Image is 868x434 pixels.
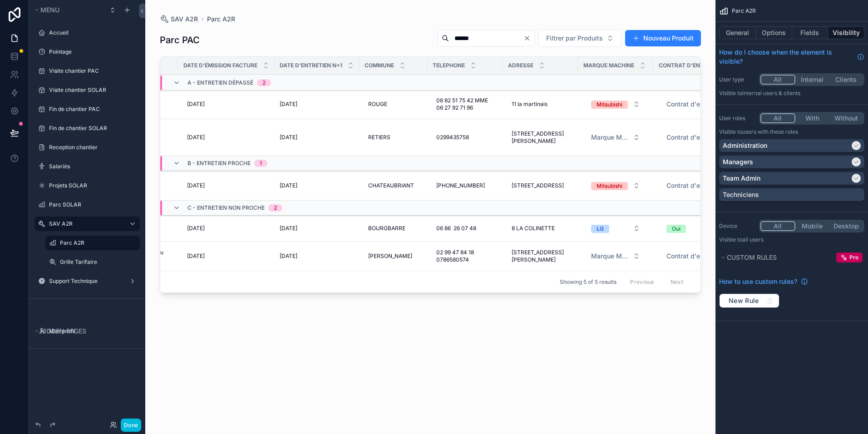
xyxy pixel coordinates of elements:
[742,128,798,135] span: Users with these roles
[719,76,755,83] label: User type
[512,130,569,145] span: [STREET_ADDRESS][PERSON_NAME]
[262,79,266,86] div: 2
[436,134,469,141] span: 0299435758
[187,160,251,167] span: b - entretien proche
[829,113,863,123] button: Without
[49,67,134,75] label: Visite chantier PAC
[719,115,755,122] label: User roles
[183,62,257,69] span: Date d'émission facture
[666,252,715,261] span: Contrat d'entretien ?
[207,15,235,24] a: Parc A2R
[828,26,864,39] button: Visibility
[49,106,134,113] label: Fin de chantier PAC
[659,248,734,264] button: Select Button
[546,34,603,43] span: Filtrer par Produits
[597,182,622,190] div: Mitsubishi
[760,75,795,85] button: All
[436,225,476,232] span: 06 86 26 07 48
[584,129,647,146] button: Select Button
[436,182,485,189] span: [PHONE_NUMBER]
[49,220,122,227] label: SAV A2R
[121,419,141,432] button: Done
[512,101,547,108] span: 11 la martinais
[666,133,715,142] span: Contrat d'entretien ?
[719,236,864,243] p: Visible to
[584,220,647,237] button: Select Button
[436,249,493,263] span: 02 99 47 84 18 0786580574
[280,62,342,69] span: Date d'entretien n+1
[187,225,205,232] span: [DATE]
[280,134,297,141] span: [DATE]
[795,113,829,123] button: With
[723,190,759,199] p: Techniciens
[719,277,797,286] span: How to use custom rules?
[60,239,134,247] label: Parc A2R
[187,182,205,189] span: [DATE]
[742,236,764,243] span: all users
[365,62,394,69] span: Commune
[760,221,795,231] button: All
[666,100,715,109] span: Contrat d'entretien ?
[719,48,864,66] a: How do I choose when the element is visible?
[274,204,277,212] div: 2
[49,201,134,208] label: Parc SOLAR
[792,26,829,39] button: Fields
[368,182,414,189] span: CHATEAUBRIANT
[60,258,134,266] label: Grille Tarifaire
[829,75,863,85] button: Clients
[849,254,858,261] span: Pro
[719,222,755,230] label: Device
[795,221,829,231] button: Mobile
[49,86,134,94] a: Visite chantier SOLAR
[368,101,387,108] span: ROUGE
[49,125,134,132] label: Fin de chantier SOLAR
[659,177,734,194] button: Select Button
[560,278,616,286] span: Showing 5 of 5 results
[584,96,647,112] button: Select Button
[49,48,134,56] a: Pointage
[280,101,297,108] span: [DATE]
[33,4,104,16] button: Menu
[597,101,622,109] div: Mitsubishi
[49,144,134,151] label: Reception chantier
[795,75,829,85] button: Internal
[719,48,853,66] span: How do I choose when the element is visible?
[666,181,715,190] span: Contrat d'entretien ?
[368,252,412,260] span: [PERSON_NAME]
[523,35,534,42] button: Clear
[597,225,604,233] div: LG
[433,62,465,69] span: Telephone
[742,90,800,96] span: Internal users & clients
[719,90,864,97] p: Visible to
[187,134,205,141] span: [DATE]
[723,141,767,150] p: Administration
[49,29,134,36] label: Accueil
[512,225,555,232] span: 8 LA COLINETTE
[723,157,753,167] p: Managers
[512,182,564,189] span: [STREET_ADDRESS]
[49,278,122,285] label: Support Technique
[659,96,734,112] button: Select Button
[187,79,253,86] span: a - entretien dépassé
[368,225,405,232] span: BOURGBARRE
[538,30,621,47] button: Select Button
[672,225,681,233] div: Oui
[625,30,701,46] button: Nouveau Produit
[160,15,198,24] a: SAV A2R
[756,26,792,39] button: Options
[719,293,779,308] button: New Rule
[187,252,205,260] span: [DATE]
[40,6,59,14] span: Menu
[725,297,763,305] span: New Rule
